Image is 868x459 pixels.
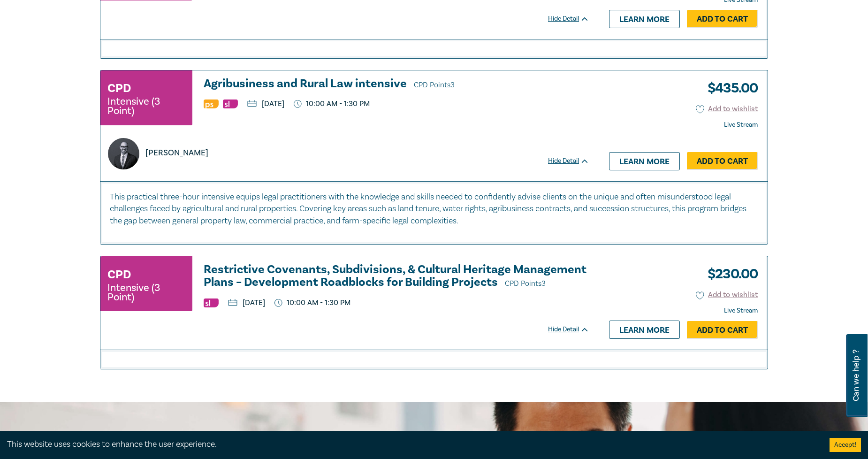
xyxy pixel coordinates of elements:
[274,298,350,307] p: 10:00 AM - 1:30 PM
[228,299,265,306] p: [DATE]
[204,77,589,92] a: Agribusiness and Rural Law intensive CPD Points3
[414,80,455,90] span: CPD Points 3
[687,321,758,339] a: Add to Cart
[830,438,861,452] button: Accept cookies
[223,99,238,108] img: Substantive Law
[204,263,589,290] a: Restrictive Covenants, Subdivisions, & Cultural Heritage Management Plans – Development Roadblock...
[247,100,284,107] p: [DATE]
[687,152,758,170] a: Add to Cart
[548,14,600,23] div: Hide Detail
[724,121,758,129] strong: Live Stream
[505,279,546,288] span: CPD Points 3
[548,325,600,334] div: Hide Detail
[204,77,589,92] h3: Agribusiness and Rural Law intensive
[294,99,370,108] p: 10:00 AM - 1:30 PM
[7,438,815,451] div: This website uses cookies to enhance the user experience.
[107,283,185,302] small: Intensive (3 Point)
[107,266,131,283] h3: CPD
[108,138,139,169] img: https://s3.ap-southeast-2.amazonaws.com/leo-cussen-store-production-content/Contacts/Stefan%20Man...
[687,10,758,28] a: Add to Cart
[107,97,185,115] small: Intensive (3 Point)
[609,321,680,338] a: Learn more
[852,340,860,411] span: Can we help ?
[700,263,758,285] h3: $ 230.00
[204,298,219,307] img: Substantive Law
[696,290,758,300] button: Add to wishlist
[696,104,758,115] button: Add to wishlist
[724,306,758,315] strong: Live Stream
[609,152,680,170] a: Learn more
[110,191,758,228] p: This practical three-hour intensive equips legal practitioners with the knowledge and skills need...
[548,156,600,166] div: Hide Detail
[609,10,680,28] a: Learn more
[204,99,219,108] img: Professional Skills
[700,77,758,99] h3: $ 435.00
[145,147,208,159] p: [PERSON_NAME]
[107,80,131,97] h3: CPD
